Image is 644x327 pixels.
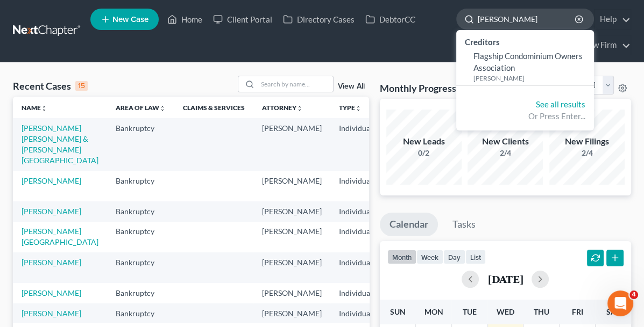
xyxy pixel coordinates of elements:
[112,16,148,24] span: New Case
[253,222,330,252] td: [PERSON_NAME]
[330,252,381,283] td: Individual
[22,123,98,165] a: [PERSON_NAME] [PERSON_NAME] & [PERSON_NAME][GEOGRAPHIC_DATA]
[497,307,514,316] span: Wed
[253,283,330,303] td: [PERSON_NAME]
[107,283,174,303] td: Bankruptcy
[536,35,631,55] a: The Beacon Law Firm
[606,307,620,316] span: Sat
[22,104,47,112] a: Nameunfold_more
[330,222,381,252] td: Individual
[424,307,443,316] span: Mon
[107,171,174,201] td: Bankruptcy
[607,290,633,316] iframe: Intercom live chat
[253,118,330,170] td: [PERSON_NAME]
[339,104,362,112] a: Typeunfold_more
[258,76,333,92] input: Search by name...
[536,99,585,109] a: See all results
[360,10,421,29] a: DebtorCC
[107,303,174,323] td: Bankruptcy
[330,201,381,221] td: Individual
[107,201,174,221] td: Bankruptcy
[478,9,576,29] input: Search by name...
[355,105,362,112] i: unfold_more
[468,135,543,148] div: New Clients
[595,10,631,29] a: Help
[330,118,381,170] td: Individual
[162,10,208,29] a: Home
[13,79,88,92] div: Recent Cases
[456,48,594,85] a: Flagship Condominium Owners Association[PERSON_NAME]
[107,222,174,252] td: Bankruptcy
[22,288,81,297] a: [PERSON_NAME]
[386,135,462,148] div: New Leads
[443,213,485,236] a: Tasks
[262,104,303,112] a: Attorneyunfold_more
[380,82,456,95] h3: Monthly Progress
[330,171,381,201] td: Individual
[107,252,174,283] td: Bankruptcy
[387,250,416,264] button: month
[116,104,166,112] a: Area of Lawunfold_more
[22,207,81,216] a: [PERSON_NAME]
[330,283,381,303] td: Individual
[107,118,174,170] td: Bankruptcy
[22,227,98,246] a: [PERSON_NAME][GEOGRAPHIC_DATA]
[253,252,330,283] td: [PERSON_NAME]
[380,213,438,236] a: Calendar
[465,250,486,264] button: list
[487,273,523,285] h2: [DATE]
[468,148,543,158] div: 2/4
[473,51,583,72] span: Flagship Condominium Owners Association
[463,307,477,316] span: Tue
[41,105,47,112] i: unfold_more
[253,171,330,201] td: [PERSON_NAME]
[278,10,360,29] a: Directory Cases
[416,250,443,264] button: week
[473,74,591,83] small: [PERSON_NAME]
[549,135,625,148] div: New Filings
[75,81,88,91] div: 15
[159,105,166,112] i: unfold_more
[465,111,585,122] div: Or Press Enter...
[386,148,462,158] div: 0/2
[296,105,303,112] i: unfold_more
[338,83,365,90] a: View All
[443,250,465,264] button: day
[390,307,406,316] span: Sun
[549,148,625,158] div: 2/4
[22,176,81,185] a: [PERSON_NAME]
[456,34,594,48] div: Creditors
[629,290,638,299] span: 4
[208,10,278,29] a: Client Portal
[534,307,549,316] span: Thu
[22,309,81,318] a: [PERSON_NAME]
[253,201,330,221] td: [PERSON_NAME]
[22,258,81,267] a: [PERSON_NAME]
[174,97,253,118] th: Claims & Services
[571,307,583,316] span: Fri
[330,303,381,323] td: Individual
[253,303,330,323] td: [PERSON_NAME]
